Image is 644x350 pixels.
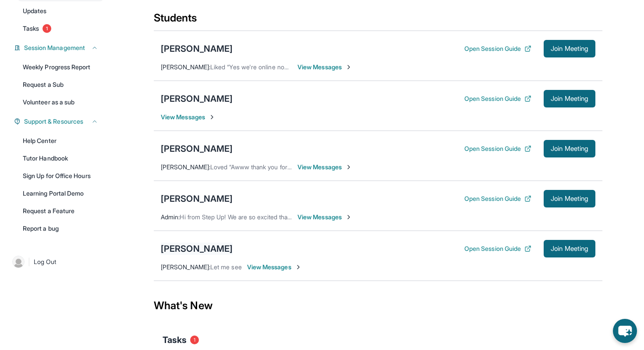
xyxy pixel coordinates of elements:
div: Students [154,11,602,30]
button: Open Session Guide [464,194,531,203]
a: |Log Out [9,252,103,271]
a: Help Center [18,133,103,149]
button: chat-button [613,319,637,343]
span: View Messages [161,113,216,121]
button: Join Meeting [544,90,595,107]
div: [PERSON_NAME] [161,193,233,205]
span: Admin : [161,213,180,221]
span: Join Meeting [551,196,588,201]
a: Tasks1 [18,21,103,36]
span: View Messages [297,63,352,71]
span: View Messages [297,213,352,221]
span: Join Meeting [551,146,588,151]
div: [PERSON_NAME] [161,93,233,105]
a: Report a bug [18,221,103,236]
button: Open Session Guide [464,244,531,253]
span: | [28,257,30,267]
a: Updates [18,3,103,19]
a: Sign Up for Office Hours [18,168,103,184]
span: Liked “Yes we're online now 👍” [210,63,301,71]
span: Let me see [210,263,242,271]
div: [PERSON_NAME] [161,143,233,155]
img: Chevron-Right [295,264,302,271]
button: Join Meeting [544,190,595,207]
button: Support & Resources [21,117,98,126]
span: [PERSON_NAME] : [161,263,210,271]
button: Session Management [21,43,98,52]
span: Log Out [34,257,57,266]
span: Join Meeting [551,96,588,101]
span: [PERSON_NAME] : [161,63,210,71]
span: Updates [23,7,47,15]
span: Tasks [23,24,39,33]
button: Open Session Guide [464,144,531,153]
span: Join Meeting [551,246,588,251]
span: View Messages [297,163,352,171]
button: Open Session Guide [464,44,531,53]
span: Tasks [163,334,187,346]
button: Join Meeting [544,140,595,157]
span: Support & Resources [24,117,83,126]
div: [PERSON_NAME] [161,243,233,255]
span: [PERSON_NAME] : [161,163,210,171]
span: Session Management [24,43,85,52]
img: Chevron-Right [345,214,352,221]
button: Join Meeting [544,240,595,257]
img: Chevron-Right [345,64,352,71]
button: Join Meeting [544,40,595,57]
span: Join Meeting [551,46,588,51]
button: Open Session Guide [464,94,531,103]
span: 1 [190,336,199,344]
img: user-img [12,256,25,268]
a: Request a Feature [18,203,103,219]
div: What's New [154,286,602,325]
span: 1 [42,24,51,33]
a: Volunteer as a sub [18,94,103,110]
span: View Messages [247,263,302,271]
img: Chevron-Right [345,164,352,171]
a: Tutor Handbook [18,150,103,166]
div: [PERSON_NAME] [161,43,233,55]
a: Learning Portal Demo [18,186,103,201]
a: Request a Sub [18,77,103,93]
img: Chevron-Right [209,114,216,121]
a: Weekly Progress Report [18,59,103,75]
